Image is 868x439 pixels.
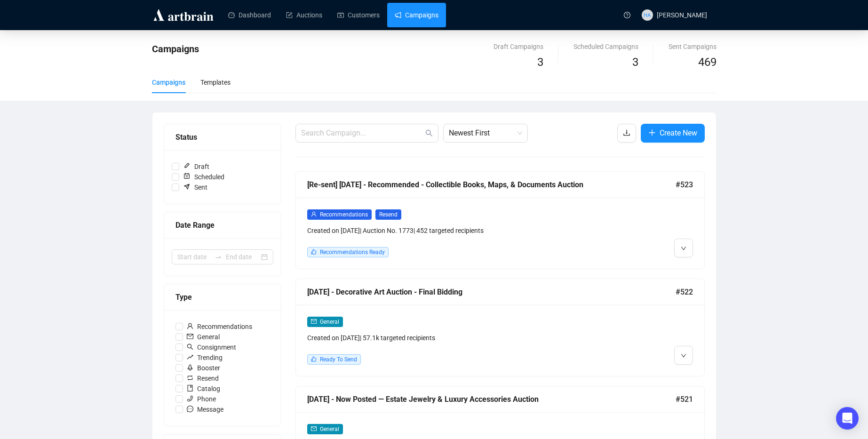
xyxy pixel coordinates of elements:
div: Scheduled Campaigns [573,41,638,52]
div: Templates [200,77,231,88]
span: user [311,211,317,217]
a: Campaigns [395,3,438,27]
span: book [187,385,193,391]
span: Trending [183,352,226,363]
div: Sent Campaigns [669,41,717,52]
span: question-circle [624,12,630,18]
span: phone [187,395,193,402]
span: user [187,323,193,329]
a: [DATE] - Decorative Art Auction - Final Bidding#522mailGeneralCreated on [DATE]| 57.1k targeted r... [295,279,705,376]
span: down [681,353,686,359]
span: Recommendations [183,321,256,332]
button: Create New [641,124,705,143]
div: Created on [DATE] | Auction No. 1773 | 452 targeted recipients [307,225,595,236]
img: logo [152,8,215,23]
div: Status [175,131,270,143]
span: rise [187,354,193,360]
span: HA [644,11,651,19]
div: [Re-sent] [DATE] - Recommended - Collectible Books, Maps, & Documents Auction [307,179,676,191]
span: Sent [179,182,211,192]
span: rocket [187,364,193,371]
span: mail [187,333,193,340]
span: message [187,406,193,412]
span: Recommendations [320,211,368,218]
div: [DATE] - Now Posted — Estate Jewelry & Luxury Accessories Auction [307,393,676,405]
span: 3 [632,56,638,69]
span: like [311,249,317,255]
div: Open Intercom Messenger [836,407,859,430]
div: Type [175,291,270,303]
span: Create New [660,127,697,139]
span: search [187,343,193,350]
a: [Re-sent] [DATE] - Recommended - Collectible Books, Maps, & Documents Auction#523userRecommendati... [295,171,705,269]
span: Consignment [183,342,240,352]
input: Search Campaign... [301,128,423,139]
span: [PERSON_NAME] [657,11,707,19]
div: [DATE] - Decorative Art Auction - Final Bidding [307,286,676,298]
span: swap-right [215,253,222,261]
span: mail [311,319,317,324]
span: #522 [676,286,693,298]
div: Draft Campaigns [494,41,543,52]
span: search [425,129,433,137]
span: Scheduled [179,172,228,182]
span: 3 [537,56,543,69]
div: Campaigns [152,77,185,88]
span: down [681,246,686,251]
span: Draft [179,161,213,172]
span: General [320,319,339,325]
span: Phone [183,394,220,404]
input: End date [226,252,259,262]
span: Recommendations Ready [320,249,385,255]
span: like [311,356,317,362]
a: Auctions [286,3,322,27]
span: plus [648,129,656,136]
div: Created on [DATE] | 57.1k targeted recipients [307,333,595,343]
a: Customers [337,3,380,27]
span: Newest First [449,124,522,142]
span: Catalog [183,383,224,394]
span: General [320,426,339,432]
span: Message [183,404,227,415]
span: Resend [183,373,223,383]
span: 469 [698,56,717,69]
a: Dashboard [228,3,271,27]
span: download [623,129,630,136]
span: to [215,253,222,261]
div: Date Range [175,219,270,231]
span: General [183,332,223,342]
span: retweet [187,375,193,381]
span: Ready To Send [320,356,357,363]
input: Start date [177,252,211,262]
span: mail [311,426,317,431]
span: #523 [676,179,693,191]
span: Booster [183,363,224,373]
span: Campaigns [152,43,199,55]
span: Resend [375,209,401,220]
span: #521 [676,393,693,405]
